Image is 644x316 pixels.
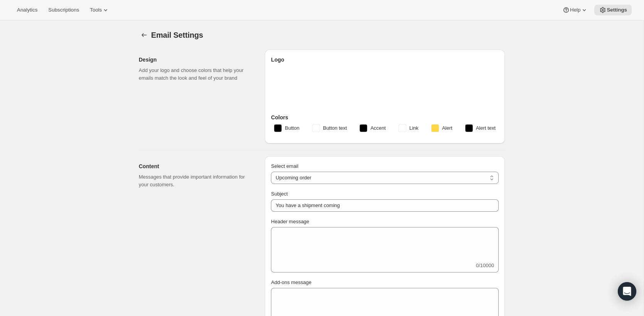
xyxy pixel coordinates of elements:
[370,124,386,132] span: Accent
[269,122,304,134] button: Button
[139,173,252,189] p: Messages that provide important information for your customers.
[394,122,423,134] button: Link
[308,122,351,134] button: Button text
[285,124,299,132] span: Button
[271,279,311,285] span: Add-ons message
[48,7,79,13] span: Subscriptions
[151,31,203,39] span: Email Settings
[442,124,452,132] span: Alert
[271,163,298,169] span: Select email
[594,5,632,15] button: Settings
[607,7,627,13] span: Settings
[271,56,499,64] h3: Logo
[44,5,84,15] button: Subscriptions
[271,114,499,121] h3: Colors
[618,282,636,301] div: Open Intercom Messenger
[570,7,580,13] span: Help
[409,124,419,132] span: Link
[139,67,252,82] p: Add your logo and choose colors that help your emails match the look and feel of your brand
[85,5,114,15] button: Tools
[476,124,496,132] span: Alert text
[355,122,390,134] button: Accent
[271,219,309,224] span: Header message
[139,30,150,40] button: Settings
[17,7,37,13] span: Analytics
[271,191,288,197] span: Subject
[139,56,252,64] h2: Design
[12,5,42,15] button: Analytics
[323,124,347,132] span: Button text
[139,162,252,170] h2: Content
[461,122,500,134] button: Alert text
[558,5,593,15] button: Help
[90,7,102,13] span: Tools
[427,122,457,134] button: Alert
